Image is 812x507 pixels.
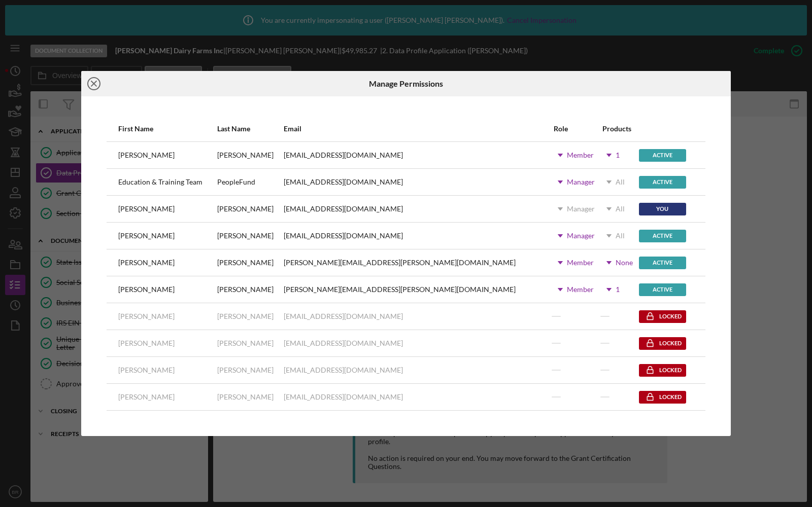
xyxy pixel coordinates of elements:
div: [EMAIL_ADDRESS][DOMAIN_NAME] [284,339,403,347]
div: [PERSON_NAME] [118,285,175,294]
div: Manager [567,232,595,240]
div: Member [567,151,594,159]
div: [PERSON_NAME] [118,393,175,401]
div: [PERSON_NAME] [118,205,175,213]
div: [PERSON_NAME] [217,259,274,267]
div: You [639,203,686,215]
div: [PERSON_NAME] [118,259,175,267]
div: [PERSON_NAME][EMAIL_ADDRESS][PERSON_NAME][DOMAIN_NAME] [284,259,516,267]
div: Education & Training Team [118,178,202,186]
div: [PERSON_NAME] [217,205,274,213]
div: Locked [639,364,686,377]
div: PeopleFund [217,178,255,186]
div: Active [639,230,686,242]
div: [PERSON_NAME] [118,151,175,159]
div: [PERSON_NAME] [118,232,175,240]
div: Manager [567,178,595,186]
div: Member [567,259,594,267]
div: [EMAIL_ADDRESS][DOMAIN_NAME] [284,312,403,320]
div: [PERSON_NAME] [118,312,175,320]
div: Locked [639,310,686,323]
div: [PERSON_NAME] [217,393,274,401]
div: Manager [567,205,595,213]
div: [EMAIL_ADDRESS][DOMAIN_NAME] [284,151,403,159]
div: Active [639,257,686,269]
div: [PERSON_NAME] [217,366,274,374]
div: Locked [639,391,686,404]
div: [EMAIL_ADDRESS][DOMAIN_NAME] [284,366,403,374]
div: Last Name [217,125,283,133]
div: [PERSON_NAME] [217,151,274,159]
div: [PERSON_NAME][EMAIL_ADDRESS][PERSON_NAME][DOMAIN_NAME] [284,285,516,294]
div: [PERSON_NAME] [217,339,274,347]
div: [EMAIL_ADDRESS][DOMAIN_NAME] [284,178,403,186]
h6: Manage Permissions [369,79,443,88]
div: Active [639,176,686,189]
div: First Name [118,125,216,133]
div: [PERSON_NAME] [217,232,274,240]
div: [EMAIL_ADDRESS][DOMAIN_NAME] [284,232,403,240]
div: Email [284,125,553,133]
div: [PERSON_NAME] [118,339,175,347]
div: [EMAIL_ADDRESS][DOMAIN_NAME] [284,393,403,401]
div: Locked [639,337,686,350]
div: Member [567,285,594,294]
div: [PERSON_NAME] [118,366,175,374]
div: [EMAIL_ADDRESS][DOMAIN_NAME] [284,205,403,213]
div: Products [602,125,638,133]
div: Active [639,283,686,296]
div: None [616,259,633,267]
div: Active [639,149,686,162]
div: [PERSON_NAME] [217,285,274,294]
div: Role [554,125,601,133]
div: [PERSON_NAME] [217,312,274,320]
